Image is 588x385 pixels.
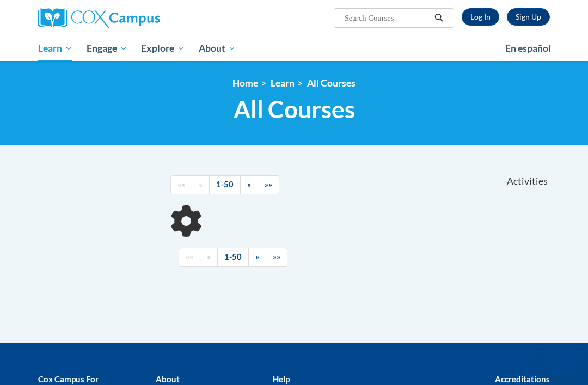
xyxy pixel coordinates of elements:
a: Begining [179,248,200,267]
span: » [255,252,259,261]
a: Learn [31,36,79,61]
span: » [247,180,251,189]
span: Learn [38,42,72,55]
div: Main menu [30,36,558,61]
span: All Courses [234,95,355,124]
span: « [199,180,203,189]
a: Next [240,175,258,194]
span: «« [177,180,185,189]
a: En español [498,37,558,60]
span: »» [265,180,272,189]
a: Cox Campus [38,8,198,28]
input: Search Courses [344,11,431,25]
a: Learn [271,77,295,89]
a: End [266,248,287,267]
a: About [192,36,243,61]
span: Activities [507,175,548,187]
a: Next [248,248,266,267]
a: 1-50 [209,175,241,194]
span: About [199,42,236,55]
a: Home [232,77,258,89]
a: 1-50 [217,248,249,267]
b: About [156,374,180,384]
img: Cox Campus [38,8,160,28]
b: Accreditations [495,374,550,384]
b: Cox Campus For [38,374,99,384]
a: Log In [462,8,499,26]
a: Begining [170,175,192,194]
button: Search [431,11,447,25]
a: Register [507,8,550,26]
a: Previous [192,175,210,194]
b: Help [273,374,290,384]
iframe: Button to launch messaging window [544,341,579,376]
span: En español [505,42,551,54]
a: Engage [79,36,134,61]
a: Explore [134,36,192,61]
span: Engage [87,42,127,55]
a: All Courses [307,77,356,89]
span: « [207,252,211,261]
a: End [258,175,279,194]
a: Previous [200,248,218,267]
span: »» [273,252,280,261]
span: «« [186,252,193,261]
span: Explore [141,42,185,55]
